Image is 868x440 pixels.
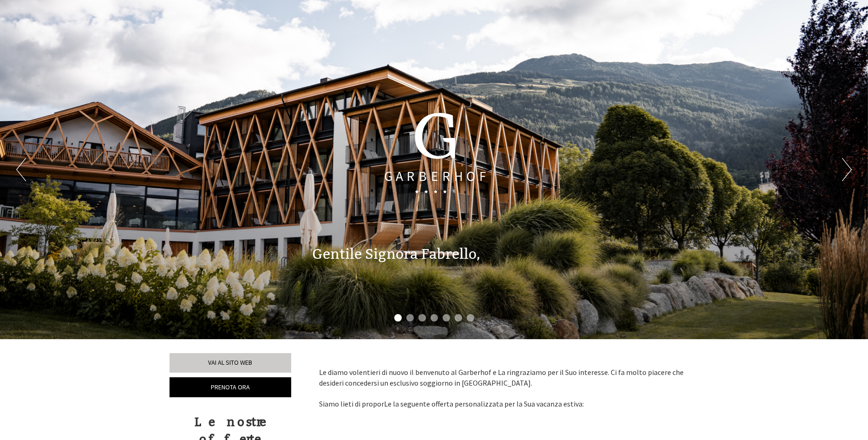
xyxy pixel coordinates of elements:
[170,377,292,397] a: Prenota ora
[170,353,292,373] a: Vai al sito web
[312,247,480,262] h1: Gentile Signora Fabrello,
[842,158,852,181] button: Next
[319,367,685,409] p: Le diamo volentieri di nuovo il benvenuto al Garberhof e La ringraziamo per il Suo interesse. Ci ...
[16,158,26,181] button: Previous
